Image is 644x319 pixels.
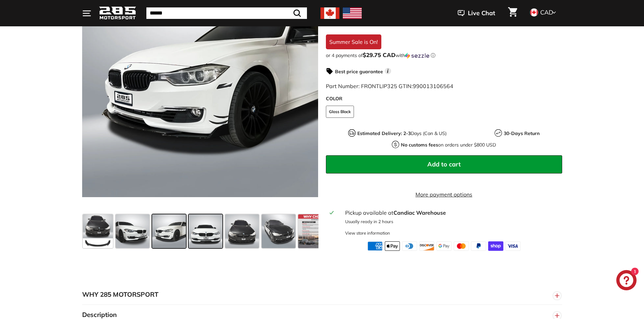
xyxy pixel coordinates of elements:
p: Days (Can & US) [357,130,447,137]
p: on orders under $800 USD [401,141,496,149]
strong: Best price guarantee [335,69,383,75]
img: diners_club [402,241,417,251]
label: COLOR [326,95,562,102]
a: More payment options [326,190,562,198]
button: Add to cart [326,155,562,174]
div: Pickup available at [345,209,558,217]
strong: No customs fees [401,142,438,148]
span: Add to cart [427,160,461,168]
img: google_pay [436,241,452,251]
inbox-online-store-chat: Shopify online store chat [614,270,639,292]
p: Usually ready in 2 hours [345,218,558,225]
a: Cart [504,2,521,25]
img: american_express [367,241,383,251]
img: Sezzle [405,53,429,59]
img: visa [505,241,521,251]
img: master [454,241,469,251]
div: Summer Sale is On! [326,34,381,49]
img: paypal [471,241,486,251]
strong: Estimated Delivery: 2-3 [357,130,411,136]
div: View store information [345,230,390,236]
div: or 4 payments of$29.75 CADwithSezzle Click to learn more about Sezzle [326,52,562,59]
span: Live Chat [468,9,495,18]
button: WHY 285 MOTORSPORT [82,285,562,305]
input: Search [146,7,307,19]
strong: 30-Days Return [504,130,540,136]
span: $29.75 CAD [363,51,396,58]
span: i [385,68,391,74]
div: or 4 payments of with [326,52,562,59]
span: CAD [540,8,553,16]
img: discover [419,241,434,251]
strong: Candiac Warehouse [393,209,446,216]
span: 990013106564 [413,83,453,89]
span: $119.00 CAD [326,17,383,28]
img: apple_pay [385,241,400,251]
span: Part Number: FRONTLIP325 GTIN: [326,83,453,89]
button: Live Chat [449,5,504,22]
img: shopify_pay [488,241,503,251]
img: Logo_285_Motorsport_areodynamics_components [99,5,136,21]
